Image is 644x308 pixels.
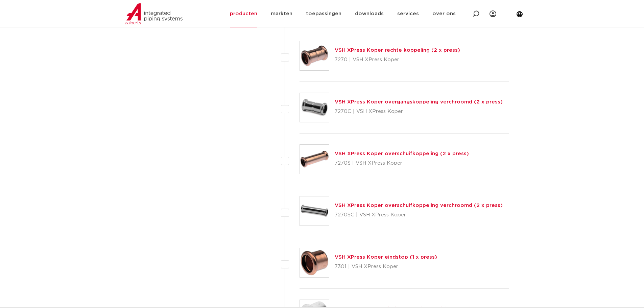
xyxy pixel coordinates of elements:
p: 7270 | VSH XPress Koper [335,54,460,65]
a: VSH XPress Koper overschuifkoppeling verchroomd (2 x press) [335,203,503,208]
p: 7270S | VSH XPress Koper [335,158,469,169]
img: Thumbnail for VSH XPress Koper rechte koppeling (2 x press) [300,41,329,70]
a: VSH XPress Koper eindstop (1 x press) [335,255,437,260]
a: VSH XPress Koper overgangskoppeling verchroomd (2 x press) [335,99,503,104]
p: 7270SC | VSH XPress Koper [335,210,503,220]
a: VSH XPress Koper overschuifkoppeling (2 x press) [335,151,469,156]
img: Thumbnail for VSH XPress Koper overschuifkoppeling (2 x press) [300,145,329,174]
img: Thumbnail for VSH XPress Koper eindstop (1 x press) [300,248,329,277]
img: Thumbnail for VSH XPress Koper overschuifkoppeling verchroomd (2 x press) [300,196,329,226]
img: Thumbnail for VSH XPress Koper overgangskoppeling verchroomd (2 x press) [300,93,329,122]
p: 7270C | VSH XPress Koper [335,106,503,117]
a: VSH XPress Koper rechte koppeling (2 x press) [335,48,460,53]
p: 7301 | VSH XPress Koper [335,261,437,272]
